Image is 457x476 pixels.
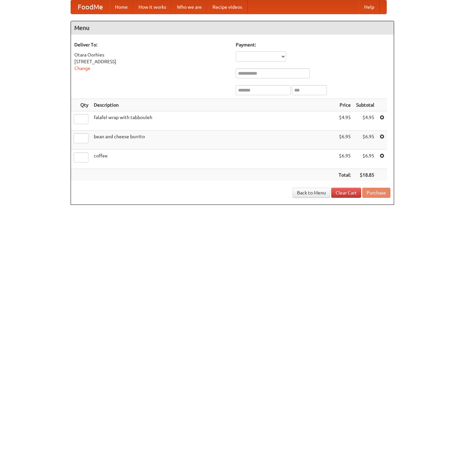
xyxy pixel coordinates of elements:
a: FoodMe [71,0,110,14]
a: Home [110,0,133,14]
th: Qty [71,99,91,111]
th: Price [336,99,353,111]
td: $6.95 [336,131,353,150]
h5: Deliver To: [74,41,229,48]
td: falafel wrap with tabbouleh [91,111,336,131]
div: [STREET_ADDRESS] [74,58,229,65]
th: Total: [336,169,353,181]
th: Subtotal [353,99,377,111]
td: $6.95 [336,150,353,169]
a: Change [74,66,90,71]
h5: Payment: [236,41,390,48]
td: $6.95 [353,131,377,150]
a: Who we are [172,0,207,14]
td: coffee [91,150,336,169]
td: $4.95 [353,111,377,131]
div: Otara Oorhies [74,51,229,58]
th: Description [91,99,336,111]
td: $4.95 [336,111,353,131]
a: Help [359,0,380,14]
a: Back to Menu [293,188,330,198]
a: Recipe videos [207,0,247,14]
td: bean and cheese burrito [91,131,336,150]
a: Clear Cart [331,188,361,198]
th: $18.85 [353,169,377,181]
a: How it works [133,0,172,14]
td: $6.95 [353,150,377,169]
h4: Menu [71,21,394,35]
button: Purchase [362,188,390,198]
